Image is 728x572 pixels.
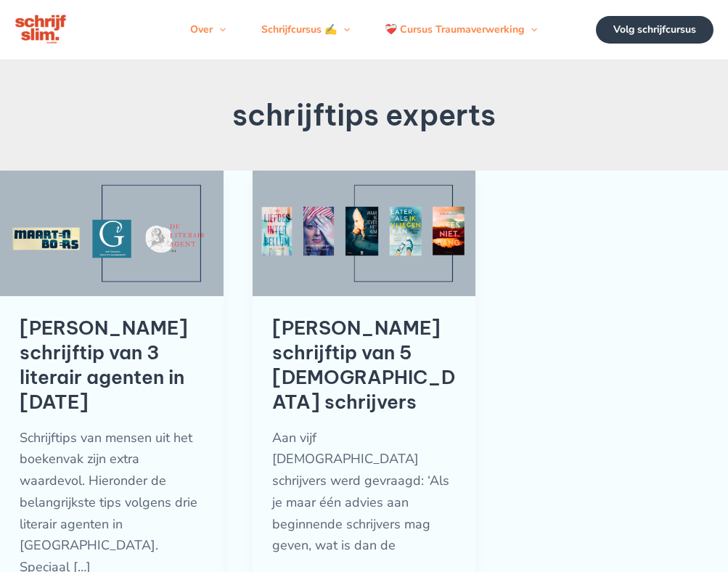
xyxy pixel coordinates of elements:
a: OverMenu schakelen [173,8,243,52]
nav: Navigatie op de site: Menu [173,8,555,52]
img: schrijfcursus schrijfslim academy [15,13,68,46]
span: Menu schakelen [337,8,350,52]
span: Menu schakelen [213,8,226,52]
a: Schrijfcursus ✍️Menu schakelen [244,8,367,52]
a: ❤️‍🩹 Cursus TraumaverwerkingMenu schakelen [367,8,555,52]
a: Volg schrijfcursus [596,16,713,44]
p: Aan vijf [DEMOGRAPHIC_DATA] schrijvers werd gevraagd: ‘Als je maar één advies aan beginnende schr... [272,428,457,557]
a: [PERSON_NAME] schrijftip van 5 [DEMOGRAPHIC_DATA] schrijvers [272,316,455,413]
h1: schrijftips experts [54,99,674,131]
span: Menu schakelen [524,8,537,52]
a: [PERSON_NAME] schrijftip van 3 literair agenten in [DATE] [20,316,188,413]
